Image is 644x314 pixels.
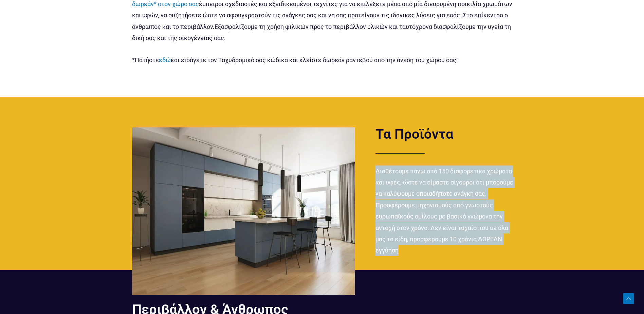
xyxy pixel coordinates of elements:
h2: Τα Προϊόντα [375,127,515,141]
p: *Πατήστε και εισάγετε τον Ταχυδρομικό σας κώδικα και κλείστε δωρεάν ραντεβού από την άνεση του χώ... [132,54,512,66]
img: Matira κουζίνα [132,127,355,295]
a: εδώ [159,56,171,64]
p: Διαθέτουμε πάνω από 150 διαφορετικά χρώματα και υφές, ώστε να είμαστε σίγουροι ότι μπορούμε να κα... [375,165,515,256]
